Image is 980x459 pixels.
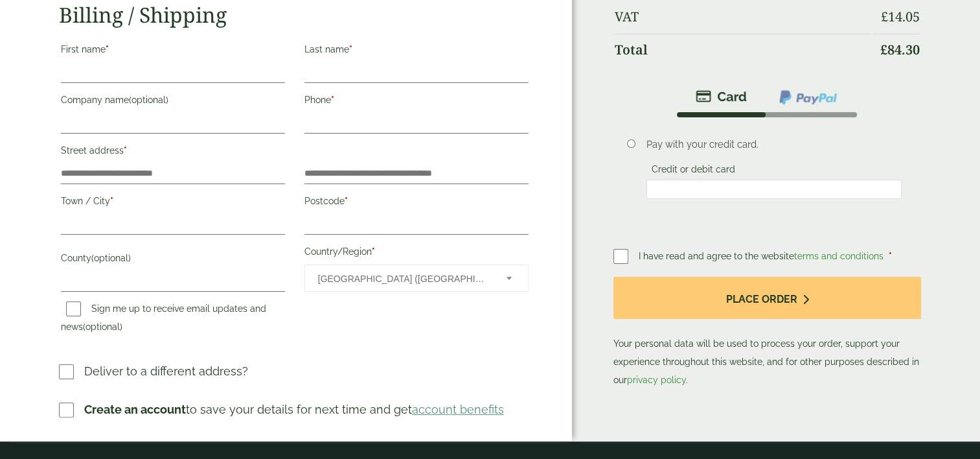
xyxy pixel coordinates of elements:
label: Postcode [304,192,529,214]
label: First name [61,40,285,62]
p: to save your details for next time and get [84,401,504,418]
th: Total [615,34,872,65]
h2: Billing / Shipping [59,3,530,27]
abbr: required [124,145,127,156]
a: account benefits [412,403,504,416]
p: Pay with your credit card. [646,137,901,152]
span: (optional) [129,95,168,105]
span: £ [881,8,888,25]
abbr: required [106,44,109,54]
span: £ [880,41,887,58]
abbr: required [345,196,348,206]
p: Your personal data will be used to process your order, support your experience throughout this we... [613,277,922,389]
abbr: required [349,44,352,54]
strong: Create an account [84,403,186,416]
bdi: 14.05 [881,8,920,25]
span: I have read and agree to the website [639,251,886,261]
label: Sign me up to receive email updates and news [61,303,266,336]
span: United Kingdom (UK) [318,265,489,292]
label: County [61,249,285,271]
abbr: required [889,251,892,261]
img: stripe.png [696,89,747,104]
label: Town / City [61,192,285,214]
a: privacy policy [627,375,686,385]
abbr: required [110,196,113,206]
input: Sign me up to receive email updates and news(optional) [66,301,81,316]
th: VAT [615,1,872,32]
bdi: 84.30 [880,41,920,58]
label: Company name [61,91,285,113]
span: (optional) [83,322,122,332]
label: Credit or debit card [646,164,740,178]
span: (optional) [91,253,131,263]
p: Deliver to a different address? [84,362,248,380]
span: Country/Region [304,265,529,292]
label: Country/Region [304,242,529,265]
button: Place order [613,277,922,319]
label: Phone [304,91,529,113]
img: ppcp-gateway.png [778,89,838,106]
label: Street address [61,141,285,163]
abbr: required [331,95,334,105]
label: Last name [304,40,529,62]
iframe: Secure card payment input frame [650,183,897,195]
a: terms and conditions [794,251,883,261]
abbr: required [372,246,375,257]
